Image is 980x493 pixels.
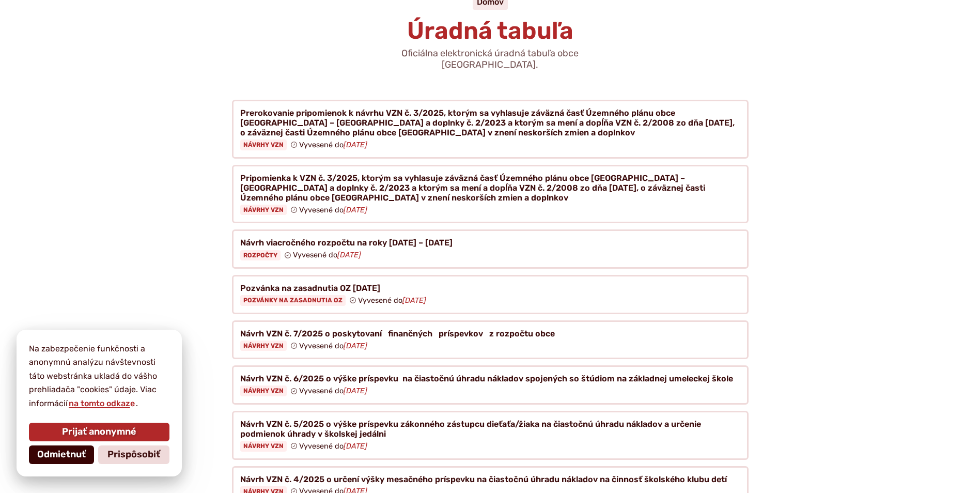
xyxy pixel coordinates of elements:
[366,48,614,70] p: Oficiálna elektronická úradná tabuľa obce [GEOGRAPHIC_DATA].
[232,165,749,224] a: Pripomienka k VZN č. 3/2025, ktorým sa vyhlasuje záväzná časť Územného plánu obce [GEOGRAPHIC_DAT...
[407,17,573,45] span: Úradná tabuľa
[29,342,169,410] p: Na zabezpečenie funkčnosti a anonymnú analýzu návštevnosti táto webstránka ukladá do vášho prehli...
[29,445,94,464] button: Odmietnuť
[68,398,136,408] a: na tomto odkaze
[232,100,749,159] a: Prerokovanie pripomienok k návrhu VZN č. 3/2025, ktorým sa vyhlasuje záväzná časť Územného plánu ...
[107,449,160,460] span: Prispôsobiť
[232,229,749,269] a: Návrh viacročného rozpočtu na roky [DATE] – [DATE] Rozpočty Vyvesené do[DATE]
[62,426,136,438] span: Prijať anonymné
[232,365,749,405] a: Návrh VZN č. 6/2025 o výške príspevku na čiastočnú úhradu nákladov spojených so štúdiom na základ...
[29,423,169,441] button: Prijať anonymné
[232,320,749,360] a: Návrh VZN č. 7/2025 o poskytovaní finančných príspevkov z rozpočtu obce Návrhy VZN Vyvesené do[DATE]
[232,275,749,314] a: Pozvánka na zasadnutia OZ [DATE] Pozvánky na zasadnutia OZ Vyvesené do[DATE]
[98,445,169,464] button: Prispôsobiť
[232,411,749,460] a: Návrh VZN č. 5/2025 o výške príspevku zákonného zástupcu dieťaťa/žiaka na čiastočnú úhradu náklad...
[37,449,86,460] span: Odmietnuť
